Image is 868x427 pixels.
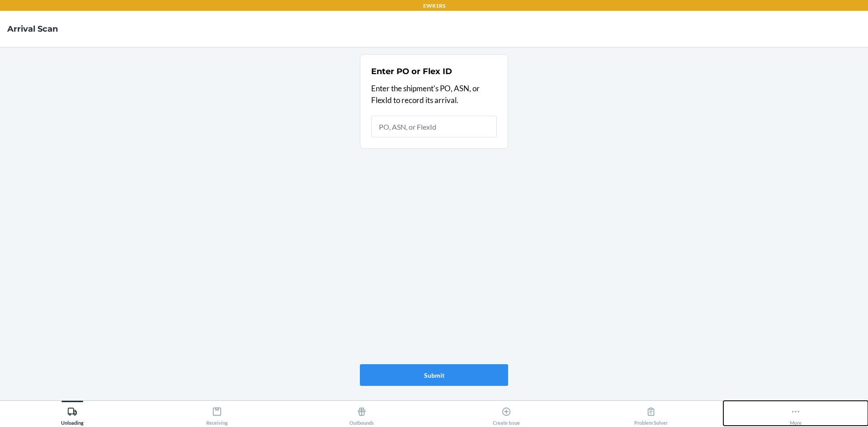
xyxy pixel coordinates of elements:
div: Receiving [206,403,228,426]
div: Problem Solver [634,403,668,426]
div: Unloading [61,403,84,426]
button: Receiving [145,401,289,426]
input: PO, ASN, or FlexId [371,116,497,137]
button: Create Issue [434,401,579,426]
p: EWR1RS [423,2,445,10]
h4: Arrival Scan [7,23,58,35]
button: Submit [360,364,508,386]
div: Create Issue [493,403,520,426]
button: More [723,401,868,426]
div: Outbounds [349,403,374,426]
h2: Enter PO or Flex ID [371,66,452,77]
button: Outbounds [289,401,434,426]
button: Problem Solver [579,401,723,426]
p: Enter the shipment's PO, ASN, or FlexId to record its arrival. [371,83,497,106]
div: More [790,403,802,426]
